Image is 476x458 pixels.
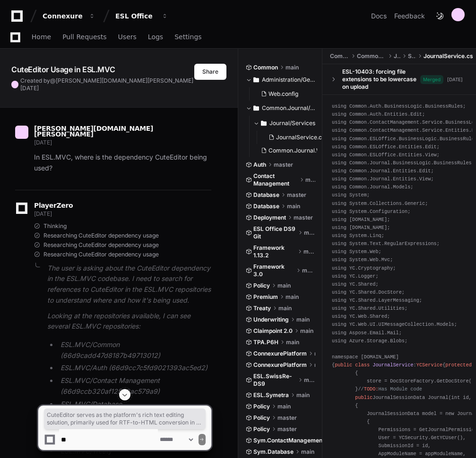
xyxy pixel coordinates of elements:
li: ESL.MVC/Auth (66d9cc7c5fd9021393ac5ed2) [58,363,211,373]
span: protected [445,362,471,368]
button: Feedback [394,11,425,21]
div: Connexure [43,11,83,21]
span: public [335,362,352,368]
button: ESL Office [112,8,172,25]
span: Researching CuteEditor dependency usage [43,241,159,249]
span: [PERSON_NAME][DOMAIN_NAME][PERSON_NAME] [56,77,193,84]
span: main [277,282,291,289]
span: [PERSON_NAME][DOMAIN_NAME][PERSON_NAME] [34,125,153,138]
div: [DATE] [447,76,463,83]
span: Framework 3.0 [253,263,295,278]
span: main [287,203,300,210]
span: Pull Requests [62,34,106,40]
span: main [305,176,315,184]
svg: Directory [253,102,259,114]
p: Looking at the repositories available, I can see several ESL.MVC repositories: [47,311,211,332]
a: Pull Requests [62,26,106,48]
span: Underwriting [253,316,289,323]
span: [DATE] [34,210,52,217]
span: Administration/General/About/Common.About [262,76,316,84]
p: In ESL.MVC, where is the dependency CuteEditor being used? [34,152,211,174]
app-text-character-animate: CuteEditor Usage in ESL.MVC [11,65,115,74]
span: Merged [420,75,443,84]
span: class [355,362,370,368]
span: main [296,316,310,323]
span: Journal/Services [269,119,315,127]
span: Treaty [253,305,271,312]
span: @ [50,77,56,84]
svg: Directory [253,74,259,85]
span: Common.Journal.WebUI.csproj [268,147,352,154]
span: main [303,248,315,255]
svg: Directory [261,118,267,129]
button: Common.Journal/Common.Journal.WebUI [246,101,316,116]
span: master [274,161,293,169]
span: Users [118,34,137,40]
span: Deployment [253,214,286,221]
span: ConnexurePlatform [253,361,307,369]
button: Journal/Services [253,116,323,131]
span: main [302,267,315,274]
a: Settings [174,26,201,48]
span: Settings [174,34,201,40]
p: The user is asking about the CuteEditor dependency in the ESL.MVC codebase. I need to search for ... [47,263,211,306]
span: [DATE] [34,139,52,146]
li: ESL.MVC/Contact Management (66d9ccb320af12523ac579a9) [58,375,211,397]
button: Administration/General/About/Common.About [246,72,316,87]
li: ESL.MVC/Common (66d9cadd47d8187b49713012) [58,339,211,361]
span: main [304,376,315,384]
span: ESL Office DS9 Git [253,225,297,240]
span: main [278,305,292,312]
span: Database [253,203,279,210]
span: Database [253,191,279,199]
span: main [286,64,299,71]
span: Web.config [268,90,298,98]
span: JournalService.cs [424,52,473,60]
span: Policy [253,282,270,289]
button: Share [194,64,226,80]
span: Logs [148,34,163,40]
span: CuteEditor serves as the platform's rich text editing solution, primarily used for RTF-to-HTML co... [47,411,203,426]
span: Claimpoint 2.0 [253,327,293,335]
span: JournalService.cs [276,134,325,141]
button: Common.Journal.WebUI.csproj [257,144,318,157]
span: TPA.P6H [253,339,278,346]
span: Common.Journal/Common.Journal.WebUI [262,104,316,112]
span: master [287,191,306,199]
span: Framework 1.13.2 [253,244,296,259]
span: Common.Journal [330,52,349,60]
span: YCService [416,362,442,368]
span: Contact Management [253,172,298,187]
span: ESL.SwissRe-DS9 [253,373,297,388]
span: Thinking [43,222,67,230]
button: Connexure [39,8,99,25]
span: main [314,350,316,357]
div: ESL-10403: forcing file extensions to be lowercase on upload [342,68,420,91]
span: Premium [253,293,278,301]
span: main [286,293,299,301]
span: Auth [253,161,266,169]
span: main [314,361,316,369]
span: Researching CuteEditor dependency usage [43,251,159,258]
a: Users [118,26,137,48]
span: master [294,214,313,221]
a: Docs [371,11,387,21]
span: main [304,229,315,237]
span: Common.Journal.WebUI [357,52,386,60]
span: PlayerZero [34,203,73,208]
span: TODO: [364,386,379,392]
div: ESL Office [115,11,156,21]
span: Researching CuteEditor dependency usage [43,232,159,239]
span: JournalService [372,362,413,368]
span: main [300,327,313,335]
span: Created by [20,77,194,92]
span: // Has Module code [358,386,422,392]
a: Home [32,26,51,48]
a: Logs [148,26,163,48]
span: main [286,339,299,346]
button: Web.config [257,87,310,101]
span: Home [32,34,51,40]
span: Services [408,52,416,60]
span: Journal [394,52,400,60]
span: Common [253,64,278,71]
